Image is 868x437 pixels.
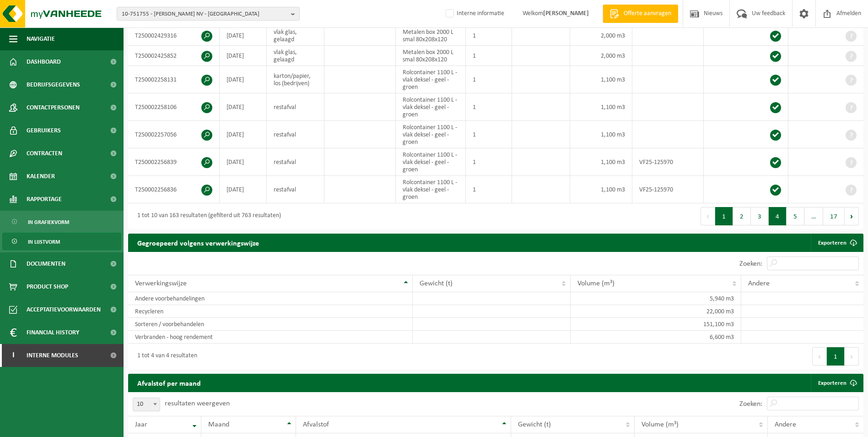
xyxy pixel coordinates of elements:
button: Next [845,207,859,225]
span: Maand [208,421,229,428]
td: VF25-125970 [632,148,704,176]
button: 1 [715,207,733,225]
span: Volume (m³) [642,421,679,428]
a: In lijstvorm [2,233,121,250]
span: Contactpersonen [27,96,80,119]
button: Previous [701,207,715,225]
td: [DATE] [220,46,267,66]
span: Gebruikers [27,119,61,142]
button: 3 [751,207,769,225]
td: Rolcontainer 1100 L - vlak deksel - geel - groen [396,121,466,148]
strong: [PERSON_NAME] [543,10,589,17]
td: 1 [466,26,512,46]
td: VF25-125970 [632,176,704,203]
label: resultaten weergeven [165,400,230,407]
a: Exporteren [811,374,863,392]
span: Product Shop [27,275,68,298]
td: T250002429316 [128,26,220,46]
span: Financial History [27,321,79,344]
span: Andere [748,280,770,287]
span: … [804,207,823,225]
td: 22,000 m3 [571,305,741,318]
td: vlak glas, gelaagd [267,46,325,66]
span: Rapportage [27,188,62,211]
td: Rolcontainer 1100 L - vlak deksel - geel - groen [396,93,466,121]
td: [DATE] [220,121,267,148]
div: 1 tot 10 van 163 resultaten (gefilterd uit 763 resultaten) [133,208,281,224]
td: 5,940 m3 [571,292,741,305]
td: 1,100 m3 [570,148,632,176]
span: 10 [133,398,160,411]
span: In lijstvorm [28,233,60,251]
label: Interne informatie [444,7,504,21]
td: 151,100 m3 [571,318,741,331]
td: restafval [267,93,325,121]
td: T250002257056 [128,121,220,148]
td: 1 [466,176,512,203]
span: Jaar [135,421,147,428]
span: Navigatie [27,27,55,50]
a: Offerte aanvragen [603,5,678,23]
span: Verwerkingswijze [135,280,187,287]
td: Metalen box 2000 L smal 80x208x120 [396,26,466,46]
span: Dashboard [27,50,61,73]
td: 1 [466,93,512,121]
td: 1,100 m3 [570,93,632,121]
td: 2,000 m3 [570,46,632,66]
span: Contracten [27,142,62,165]
td: Rolcontainer 1100 L - vlak deksel - geel - groen [396,66,466,93]
td: 1 [466,148,512,176]
td: [DATE] [220,148,267,176]
td: vlak glas, gelaagd [267,26,325,46]
button: Previous [812,347,827,366]
button: 17 [823,207,845,225]
td: restafval [267,121,325,148]
td: 6,600 m3 [571,331,741,344]
button: 2 [733,207,751,225]
td: T250002258106 [128,93,220,121]
td: restafval [267,176,325,203]
h2: Afvalstof per maand [128,374,210,392]
span: Offerte aanvragen [621,9,674,18]
button: 5 [787,207,804,225]
span: Bedrijfsgegevens [27,73,80,96]
td: [DATE] [220,26,267,46]
button: 4 [769,207,787,225]
td: 1 [466,66,512,93]
td: karton/papier, los (bedrijven) [267,66,325,93]
span: Afvalstof [303,421,329,428]
span: Kalender [27,165,55,188]
span: 10 [133,398,160,411]
div: 1 tot 4 van 4 resultaten [133,348,197,365]
span: I [9,344,17,367]
td: Recycleren [128,305,413,318]
h2: Gegroepeerd volgens verwerkingswijze [128,234,268,251]
a: In grafiekvorm [2,213,121,230]
td: Sorteren / voorbehandelen [128,318,413,331]
span: Volume (m³) [577,280,615,287]
span: Documenten [27,252,65,275]
span: Gewicht (t) [420,280,453,287]
td: restafval [267,148,325,176]
td: Metalen box 2000 L smal 80x208x120 [396,46,466,66]
label: Zoeken: [739,260,762,268]
button: 10-751755 - [PERSON_NAME] NV - [GEOGRAPHIC_DATA] [117,7,300,21]
td: T250002256836 [128,176,220,203]
td: 1,100 m3 [570,176,632,203]
a: Exporteren [811,234,863,252]
td: 1,100 m3 [570,121,632,148]
td: 2,000 m3 [570,26,632,46]
span: Interne modules [27,344,78,367]
span: Acceptatievoorwaarden [27,298,101,321]
button: Next [845,347,859,366]
span: Gewicht (t) [518,421,551,428]
span: In grafiekvorm [28,213,69,231]
td: T250002256839 [128,148,220,176]
span: Andere [775,421,796,428]
td: 1,100 m3 [570,66,632,93]
span: 10-751755 - [PERSON_NAME] NV - [GEOGRAPHIC_DATA] [122,7,287,21]
td: T250002258131 [128,66,220,93]
td: [DATE] [220,66,267,93]
td: 1 [466,46,512,66]
td: 1 [466,121,512,148]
